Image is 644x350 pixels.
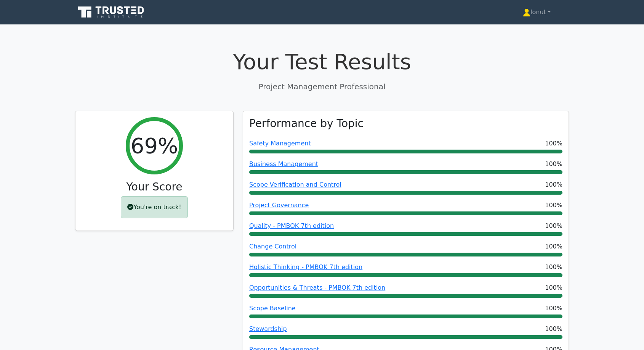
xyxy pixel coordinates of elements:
[249,181,341,188] a: Scope Verification and Control
[545,221,562,231] span: 100%
[75,81,569,92] p: Project Management Professional
[249,325,287,332] a: Stewardship
[249,305,296,312] a: Scope Baseline
[249,140,311,147] a: Safety Management
[249,202,309,209] a: Project Governance
[75,49,569,74] h1: Your Test Results
[545,324,562,334] span: 100%
[545,283,562,292] span: 100%
[545,263,562,272] span: 100%
[249,284,385,291] a: Opportunities & Threats - PMBOK 7th edition
[249,263,362,271] a: Holistic Thinking - PMBOK 7th edition
[545,139,562,148] span: 100%
[82,181,227,194] h3: Your Score
[249,117,364,130] h3: Performance by Topic
[545,160,562,169] span: 100%
[131,133,178,158] h2: 69%
[249,160,318,168] a: Business Management
[249,222,334,229] a: Quality - PMBOK 7th edition
[545,304,562,313] span: 100%
[545,242,562,251] span: 100%
[505,5,569,20] a: Ionut
[121,196,187,218] div: You're on track!
[545,201,562,210] span: 100%
[545,180,562,189] span: 100%
[249,243,296,250] a: Change Control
